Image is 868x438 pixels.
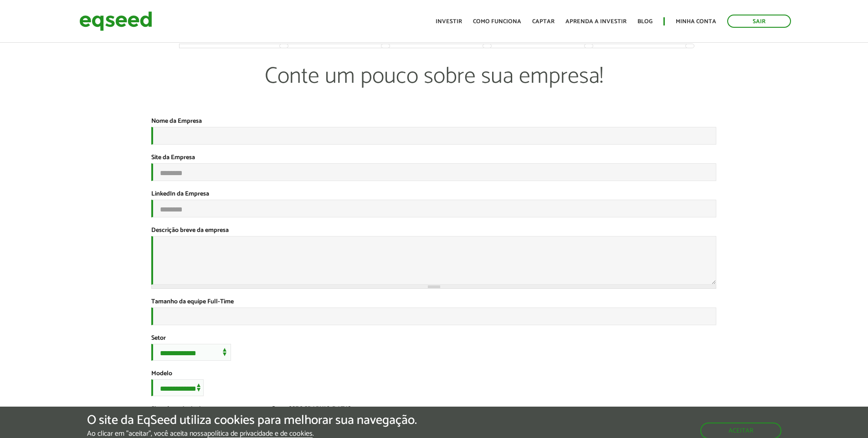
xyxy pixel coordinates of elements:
[473,19,521,25] a: Como funciona
[87,429,417,438] p: Ao clicar em "aceitar", você aceita nossa .
[436,19,462,25] a: Investir
[79,9,152,33] img: EqSeed
[151,227,229,234] label: Descrição breve da empresa
[151,335,166,342] label: Setor
[151,406,351,413] label: Sites dos principais concorrentes em operação no [GEOGRAPHIC_DATA]
[87,413,417,428] h5: O site da EqSeed utiliza cookies para melhorar sua navegação.
[151,299,234,305] label: Tamanho da equipe Full-Time
[565,19,627,25] a: Aprenda a investir
[151,118,202,125] label: Nome da Empresa
[532,19,555,25] a: Captar
[207,430,313,438] a: política de privacidade e de cookies
[151,371,172,377] label: Modelo
[151,191,209,197] label: LinkedIn da Empresa
[676,19,716,25] a: Minha conta
[151,155,195,161] label: Site da Empresa
[180,63,688,117] p: Conte um pouco sobre sua empresa!
[637,19,652,25] a: Blog
[727,15,791,28] a: Sair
